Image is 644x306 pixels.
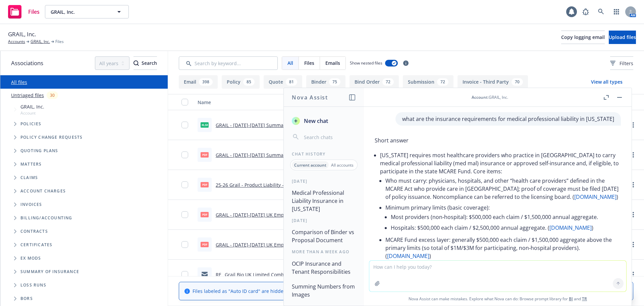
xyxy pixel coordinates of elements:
button: Quote [264,75,302,89]
div: 75 [329,78,340,86]
span: Policies [20,122,42,126]
a: Accounts [8,39,25,45]
p: Current account [294,162,326,168]
input: Search by keyword... [179,56,278,70]
p: Short answer [375,136,621,144]
button: Copy logging email [561,31,605,44]
button: Invoice - Third Party [458,75,528,89]
span: Upload files [609,34,636,40]
span: Loss Runs [20,283,46,287]
button: Medical Professional Liability Insurance in [US_STATE] [289,187,359,215]
span: Files [55,39,64,45]
a: GRAIL - [DATE]-[DATE] Summary of Insurance ([DATE]).xlsx [216,122,346,128]
span: Certificates [20,243,52,247]
button: Binder [306,75,345,89]
span: Account [20,110,44,116]
button: Policy [222,75,260,89]
a: more [629,121,637,129]
span: New chat [303,117,328,125]
div: : GRAIL, Inc. [472,94,508,100]
div: 70 [512,78,523,86]
button: Upload files [609,31,636,44]
a: more [629,181,637,189]
h1: Nova Assist [292,93,328,101]
span: Filters [620,60,633,67]
p: what are the insurance requirements for medical professional liability in [US_STATE] [402,115,614,123]
li: MCARE Fund excess layer: generally $500,000 each claim / $1,500,000 aggregate above the primary l... [385,234,621,261]
a: more [629,151,637,159]
button: OCIP Insurance and Tenant Responsibilities [289,258,359,278]
a: Switch app [610,5,623,18]
span: GRAIL, Inc. [51,8,109,15]
a: TR [582,296,587,302]
span: Account [472,94,488,100]
a: 25-26 Grail - Product Liability - Policy.pdf [216,182,307,188]
input: Toggle Row Selected [181,122,188,128]
a: more [629,270,637,278]
input: Toggle Row Selected [181,151,188,158]
button: SearchSearch [133,56,157,70]
span: pdf [201,152,209,157]
span: Claims [20,176,38,180]
span: xlsx [201,122,209,127]
input: Search chats [303,132,356,142]
span: Summary of insurance [20,270,79,274]
span: BORs [20,297,33,301]
a: BI [569,296,573,302]
button: Bind Order [350,75,399,89]
a: [DOMAIN_NAME] [574,193,616,201]
li: Hospitals: $500,000 each claim / $2,500,000 annual aggregate. ( ) [391,222,621,233]
span: Emails [325,59,340,67]
a: [DOMAIN_NAME] [549,224,592,231]
span: Matters [20,162,42,166]
a: All files [11,79,27,85]
button: View all types [580,75,633,89]
input: Toggle Row Selected [181,211,188,218]
a: Files [5,2,42,21]
span: Filters [610,60,633,67]
span: Contracts [20,229,48,233]
span: Billing/Accounting [20,216,72,220]
button: New chat [289,115,359,127]
a: GRAIL - [DATE]-[DATE] UK Employers Liability Certificate.pdf [216,212,350,218]
div: [DATE] [284,218,364,223]
button: Name [195,94,388,110]
input: Toggle Row Selected [181,241,188,248]
span: GRAIL, Inc. [8,30,36,39]
div: 398 [199,78,213,86]
span: Show nested files [350,60,382,66]
a: [DOMAIN_NAME] [387,252,429,260]
div: 72 [437,78,448,86]
a: GRAIL - [DATE]-[DATE] UK Employers Liability (Policy Schedule).pdf [216,242,364,248]
button: Email [179,75,218,89]
span: pdf [201,182,209,187]
div: 30 [47,91,58,99]
span: Associations [11,59,43,68]
a: RE_ Grail Bio UK Limited Combined Liability renewal [DATE].msg [216,271,360,278]
span: Invoices [20,203,42,207]
input: Toggle Row Selected [181,181,188,188]
span: Files [28,9,40,14]
button: Summing Numbers from Images [289,280,359,301]
div: 85 [243,78,255,86]
button: Comparison of Binder vs Proposal Document [289,226,359,246]
span: pdf [201,212,209,217]
a: more [629,211,637,219]
div: Folder Tree Example [0,211,168,305]
li: Who must carry: physicians, hospitals, and other “health care providers” defined in the MCARE Act... [385,175,621,202]
div: Name [198,99,378,106]
svg: Search [133,60,139,66]
span: Account charges [20,189,66,193]
div: Search [133,57,157,70]
div: 81 [286,78,297,86]
div: Chat History [284,151,364,157]
div: [DATE] [284,178,364,184]
span: pdf [201,242,209,247]
button: GRAIL, Inc. [45,5,129,18]
a: GRAIL - [DATE]-[DATE] Summary of Insurance ([DATE]).pdf [216,152,345,158]
a: GRAIL, Inc. [31,39,50,45]
span: Policy change requests [20,135,83,139]
span: Files [304,59,314,67]
span: Nova Assist can make mistakes. Explore what Nova can do: Browse prompt library for and [367,292,629,306]
a: more [629,241,637,249]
